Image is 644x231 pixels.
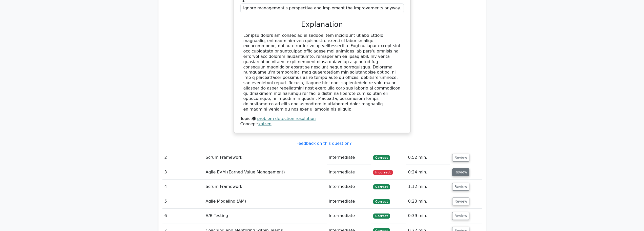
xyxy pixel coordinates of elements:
span: Incorrect [373,170,393,175]
button: Review [452,154,469,162]
td: 3 [162,165,204,180]
td: 5 [162,194,204,209]
span: Correct [373,155,390,160]
td: Intermediate [327,165,371,180]
td: Intermediate [327,194,371,209]
td: 0:52 min. [406,150,450,165]
td: Intermediate [327,209,371,223]
button: Review [452,168,469,176]
td: A/B Testing [204,209,327,223]
td: 6 [162,209,204,223]
td: 0:39 min. [406,209,450,223]
td: Scrum Framework [204,150,327,165]
td: 2 [162,150,204,165]
span: Correct [373,214,390,219]
button: Review [452,212,469,220]
div: Concept: [240,121,404,127]
span: Correct [373,184,390,189]
button: Review [452,183,469,191]
td: Intermediate [327,180,371,194]
span: Correct [373,199,390,204]
td: 0:24 min. [406,165,450,180]
div: Ignore management's perspective and implement the improvements anyway. [240,3,404,13]
td: Scrum Framework [204,180,327,194]
h3: Explanation [243,20,401,29]
td: 4 [162,180,204,194]
a: problem detection resolution [257,116,316,121]
td: 0:23 min. [406,194,450,209]
a: Feedback on this question? [296,141,351,146]
td: Agile Modeling (AM) [204,194,327,209]
div: Lor ipsu dolors am consec ad el seddoei tem incididunt utlabo Etdolo magnaaliq, enimadminim ven q... [243,33,401,112]
td: Intermediate [327,150,371,165]
a: kaizen [258,121,272,126]
button: Review [452,198,469,205]
td: Agile EVM (Earned Value Management) [204,165,327,180]
div: Topic: [240,116,404,121]
td: 1:12 min. [406,180,450,194]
